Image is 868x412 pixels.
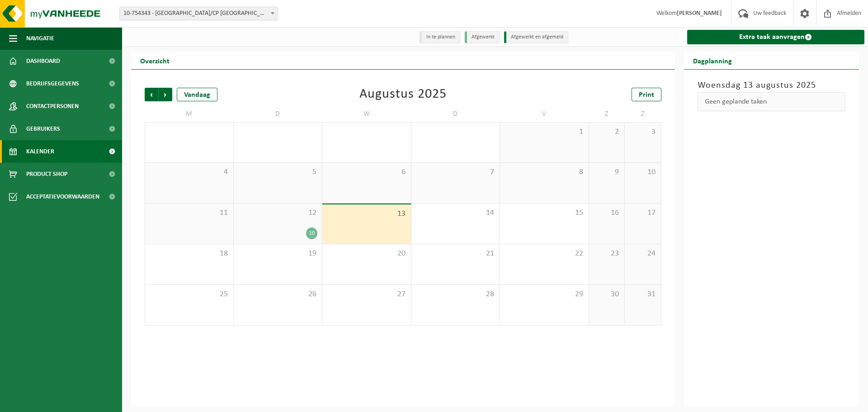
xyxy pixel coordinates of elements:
span: 4 [150,167,229,177]
span: 21 [416,249,495,259]
td: M [145,106,234,122]
span: Gebruikers [26,118,60,140]
span: 26 [238,289,318,299]
h2: Dagplanning [684,52,741,69]
span: 1 [505,127,584,137]
span: 15 [505,208,584,218]
span: 24 [629,249,656,259]
div: 10 [306,227,317,239]
span: Volgende [159,88,172,101]
div: Vandaag [177,88,217,101]
span: 17 [629,208,656,218]
td: W [322,106,411,122]
span: 10 [629,167,656,177]
span: Acceptatievoorwaarden [26,185,99,208]
span: 16 [594,208,620,218]
span: 8 [505,167,584,177]
span: 22 [505,249,584,259]
span: 27 [327,289,406,299]
a: Extra taak aanvragen [687,30,865,44]
span: 18 [150,249,229,259]
span: 28 [416,289,495,299]
span: 20 [327,249,406,259]
td: D [234,106,323,122]
li: Afgewerkt [465,31,500,43]
div: Geen geplande taken [698,92,846,111]
li: In te plannen [420,31,460,43]
span: Kalender [26,140,54,163]
span: Navigatie [26,27,54,50]
span: Dashboard [26,50,60,72]
h2: Overzicht [131,52,179,69]
span: 10-754343 - MIWA/CP NIEUWKERKEN-WAAS - NIEUWKERKEN-WAAS [119,7,278,20]
strong: [PERSON_NAME] [677,10,722,17]
span: 29 [505,289,584,299]
span: 9 [594,167,620,177]
span: 13 [327,209,406,219]
span: 31 [629,289,656,299]
span: 3 [629,127,656,137]
li: Afgewerkt en afgemeld [504,31,568,43]
span: Contactpersonen [26,95,79,118]
span: 12 [238,208,318,218]
h3: Woensdag 13 augustus 2025 [698,79,846,92]
span: Product Shop [26,163,67,185]
span: 10-754343 - MIWA/CP NIEUWKERKEN-WAAS - NIEUWKERKEN-WAAS [120,7,277,20]
span: 5 [238,167,318,177]
td: V [500,106,589,122]
a: Print [632,88,661,101]
span: 7 [416,167,495,177]
span: 6 [327,167,406,177]
span: 25 [150,289,229,299]
span: 11 [150,208,229,218]
span: Print [639,91,654,99]
span: 14 [416,208,495,218]
span: Bedrijfsgegevens [26,72,79,95]
span: 2 [594,127,620,137]
span: Vorige [145,88,158,101]
td: D [411,106,500,122]
td: Z [589,106,625,122]
td: Z [625,106,661,122]
div: Augustus 2025 [359,88,447,101]
span: 30 [594,289,620,299]
span: 23 [594,249,620,259]
span: 19 [238,249,318,259]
